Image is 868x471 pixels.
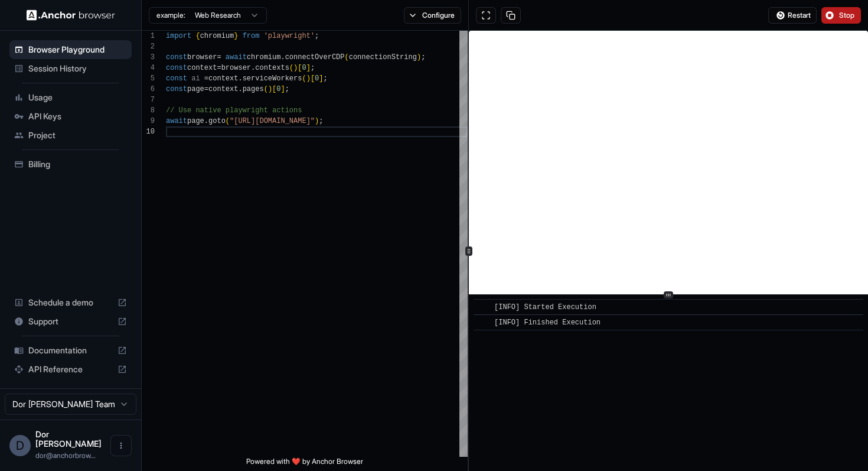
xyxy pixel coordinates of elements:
[226,53,247,61] span: await
[311,64,315,72] span: ;
[9,40,132,59] div: Browser Playground
[264,85,268,93] span: (
[142,73,155,84] div: 5
[9,107,132,126] div: API Keys
[319,74,323,83] span: ]
[243,85,264,93] span: pages
[28,297,113,308] span: Schedule a demo
[255,64,289,72] span: contexts
[28,345,113,356] span: Documentation
[494,319,601,327] span: [INFO] Finished Execution
[208,85,238,93] span: context
[345,53,349,61] span: (
[302,64,306,72] span: 0
[28,158,127,170] span: Billing
[501,7,521,24] button: Copy session ID
[285,53,345,61] span: connectOverCDP
[166,117,187,125] span: await
[142,84,155,95] div: 6
[9,360,132,379] div: API Reference
[349,53,417,61] span: connectionString
[272,85,276,93] span: [
[217,53,221,61] span: =
[208,74,238,83] span: context
[27,9,115,21] img: Anchor Logo
[302,74,306,83] span: (
[238,74,242,83] span: .
[187,85,204,93] span: page
[166,85,187,93] span: const
[142,95,155,105] div: 7
[28,44,127,56] span: Browser Playground
[238,85,242,93] span: .
[494,303,596,311] span: [INFO] Started Execution
[421,53,425,61] span: ;
[28,316,113,327] span: Support
[191,74,200,83] span: ai
[315,32,319,40] span: ;
[479,317,485,329] span: ​
[166,64,187,72] span: const
[280,85,285,93] span: ]
[839,11,856,20] span: Stop
[28,129,127,141] span: Project
[479,301,485,313] span: ​
[28,92,127,103] span: Usage
[9,341,132,360] div: Documentation
[166,74,187,83] span: const
[187,64,217,72] span: context
[247,53,281,61] span: chromium
[234,32,238,40] span: }
[200,32,234,40] span: chromium
[142,52,155,63] div: 3
[298,64,302,72] span: [
[142,41,155,52] div: 2
[251,64,255,72] span: .
[9,312,132,331] div: Support
[306,64,311,72] span: ]
[9,88,132,107] div: Usage
[311,74,315,83] span: [
[195,32,200,40] span: {
[243,74,302,83] span: serviceWorkers
[280,53,285,61] span: .
[226,117,230,125] span: (
[166,32,191,40] span: import
[324,74,328,83] span: ;
[166,106,302,115] span: // Use native playwright actions
[404,7,461,24] button: Configure
[142,105,155,116] div: 8
[246,457,363,471] span: Powered with ❤️ by Anchor Browser
[142,31,155,41] div: 1
[276,85,280,93] span: 0
[285,85,289,93] span: ;
[28,63,127,74] span: Session History
[306,74,311,83] span: )
[187,53,217,61] span: browser
[28,363,113,375] span: API Reference
[204,117,208,125] span: .
[217,64,221,72] span: =
[315,74,319,83] span: 0
[230,117,315,125] span: "[URL][DOMAIN_NAME]"
[156,11,185,20] span: example:
[9,155,132,174] div: Billing
[9,126,132,145] div: Project
[208,117,226,125] span: goto
[142,126,155,137] div: 10
[319,117,323,125] span: ;
[187,117,204,125] span: page
[788,11,811,20] span: Restart
[221,64,251,72] span: browser
[289,64,293,72] span: (
[166,53,187,61] span: const
[821,7,861,24] button: Stop
[9,59,132,78] div: Session History
[417,53,421,61] span: )
[204,85,208,93] span: =
[293,64,298,72] span: )
[110,435,132,456] button: Open menu
[28,111,127,122] span: API Keys
[9,435,31,456] div: D
[315,117,319,125] span: )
